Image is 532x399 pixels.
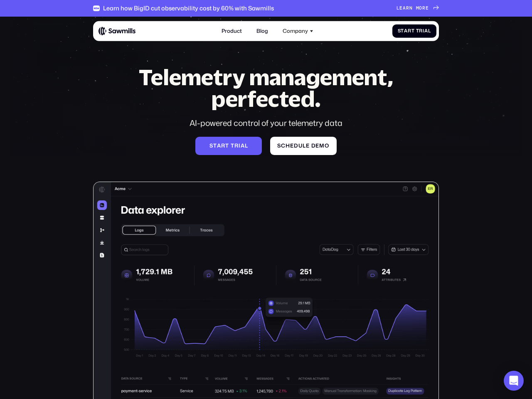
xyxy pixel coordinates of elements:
a: Learnmore [397,5,439,11]
span: t [213,143,217,149]
span: e [426,5,429,11]
span: t [225,143,229,149]
span: a [424,28,428,34]
span: o [419,5,422,11]
span: t [401,28,404,34]
span: d [311,143,316,149]
span: r [408,28,411,34]
span: e [306,143,310,149]
div: Learn how BigID cut observability cost by 60% with Sawmills [103,5,274,12]
a: Starttrial [195,137,262,155]
span: l [245,143,248,149]
span: i [423,28,424,34]
span: i [239,143,241,149]
span: m [319,143,325,149]
span: a [241,143,245,149]
div: AI-powered control of your telemetry data [125,118,407,129]
div: Open Intercom Messenger [504,371,524,391]
span: u [298,143,303,149]
span: a [404,28,408,34]
span: o [325,143,329,149]
div: Company [279,24,318,38]
span: T [416,28,419,34]
span: a [403,5,406,11]
span: r [234,143,239,149]
span: S [209,143,213,149]
span: l [303,143,306,149]
a: Product [217,24,246,38]
span: r [419,28,423,34]
span: r [422,5,426,11]
span: e [290,143,294,149]
span: r [221,143,225,149]
span: e [399,5,403,11]
div: Company [283,28,308,34]
span: a [217,143,221,149]
span: S [398,28,401,34]
span: h [286,143,290,149]
span: d [294,143,298,149]
span: t [231,143,234,149]
a: StartTrial [392,24,436,38]
h1: Telemetry management, perfected. [125,66,407,110]
a: Blog [252,24,272,38]
span: c [281,143,286,149]
span: r [406,5,409,11]
span: n [409,5,413,11]
span: m [416,5,419,11]
span: S [277,143,281,149]
span: e [315,143,319,149]
span: t [411,28,415,34]
span: L [397,5,400,11]
a: Scheduledemo [270,137,337,155]
span: l [428,28,431,34]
